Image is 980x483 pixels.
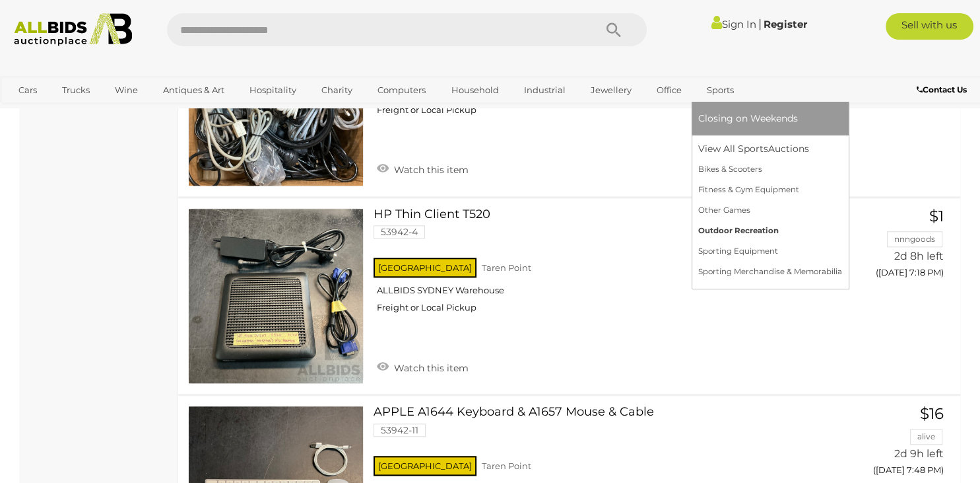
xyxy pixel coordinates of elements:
[929,207,944,225] span: $1
[383,208,820,324] a: HP Thin Client T520 53942-4 [GEOGRAPHIC_DATA] Taren Point ALLBIDS SYDNEY Warehouse Freight or Loc...
[7,13,139,46] img: Allbids.com.au
[383,10,820,126] a: Assorted Computer Cables 53942-23 [GEOGRAPHIC_DATA] Taren Point ALLBIDS SYDNEY Warehouse Freight ...
[886,13,974,40] a: Sell with us
[10,79,46,101] a: Cars
[391,164,469,176] span: Watch this item
[369,79,434,101] a: Computers
[698,79,742,101] a: Sports
[53,79,98,101] a: Trucks
[241,79,305,101] a: Hospitality
[917,83,970,97] a: Contact Us
[917,85,967,94] b: Contact Us
[442,79,507,101] a: Household
[106,79,147,101] a: Wine
[154,79,233,101] a: Antiques & Art
[764,18,807,30] a: Register
[581,13,647,46] button: Search
[711,18,756,30] a: Sign In
[758,17,762,31] span: |
[582,79,640,101] a: Jewellery
[313,79,361,101] a: Charity
[374,159,472,178] a: Watch this item
[840,208,948,285] a: $1 nnngoods 2d 8h left ([DATE] 7:18 PM)
[840,406,948,483] a: $16 alive 2d 9h left ([DATE] 7:48 PM)
[648,79,690,101] a: Office
[374,357,472,377] a: Watch this item
[920,404,944,423] span: $16
[10,102,121,124] a: [GEOGRAPHIC_DATA]
[515,79,574,101] a: Industrial
[391,362,469,374] span: Watch this item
